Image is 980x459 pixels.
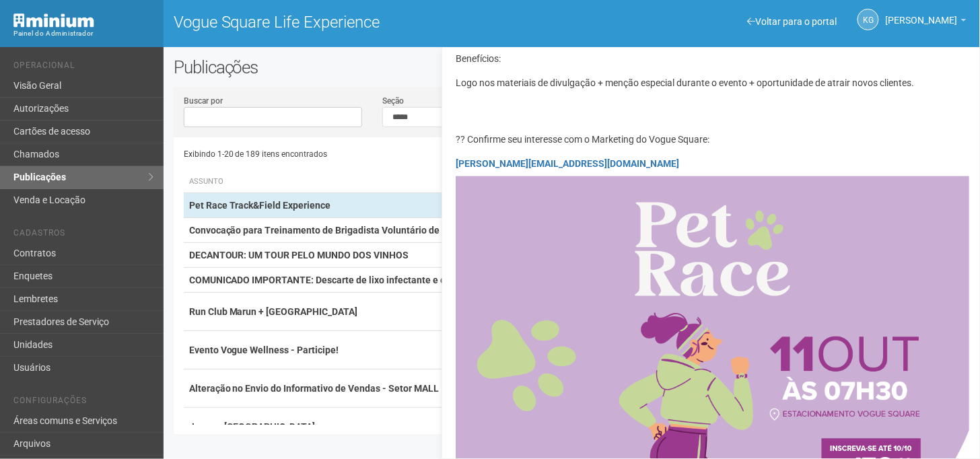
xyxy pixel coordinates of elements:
[189,421,316,432] strong: Jazz na [GEOGRAPHIC_DATA]
[13,28,153,40] div: Painel do Administrador
[13,396,153,410] li: Configurações
[189,200,331,211] strong: Pet Race Track&Field Experience
[748,16,837,27] a: Voltar para o portal
[886,2,958,26] span: Karina Godoy
[382,95,404,107] label: Seção
[13,228,153,242] li: Cadastros
[174,57,494,77] h2: Publicações
[189,275,479,285] strong: COMUNICADO IMPORTANTE: Descarte de lixo infectante e entulhos
[456,158,679,169] a: [PERSON_NAME][EMAIL_ADDRESS][DOMAIN_NAME]
[189,345,339,355] strong: Evento Vogue Wellness - Participe!
[184,144,572,164] div: Exibindo 1-20 de 189 itens encontrados
[189,225,479,236] strong: Convocação para Treinamento de Brigadista Voluntário de Incêndio
[189,383,440,394] strong: Alteração no Envio do Informativo de Vendas - Setor MALL
[184,171,501,193] th: Assunto
[184,95,223,107] label: Buscar por
[858,9,879,30] a: KG
[13,13,94,28] img: Minium
[456,52,969,89] p: Benefícios: Logo nos materiais de divulgação + menção especial durante o evento + oportunidade de...
[13,61,153,75] li: Operacional
[189,250,409,260] strong: DECANTOUR: UM TOUR PELO MUNDO DOS VINHOS
[456,133,969,170] p: ?? Confirme seu interesse com o Marketing do Vogue Square:
[174,13,562,31] h1: Vogue Square Life Experience
[189,306,358,317] strong: Run Club Marun + [GEOGRAPHIC_DATA]
[886,17,967,28] a: [PERSON_NAME]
